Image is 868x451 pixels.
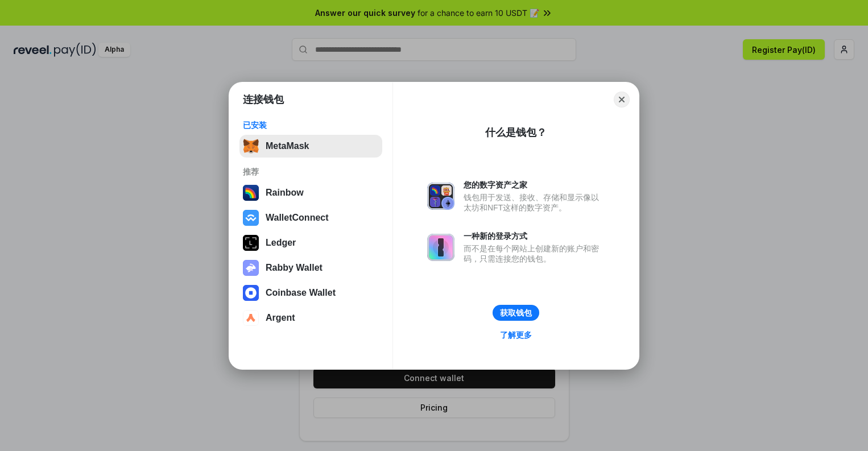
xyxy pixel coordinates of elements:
div: 您的数字资产之家 [464,180,605,190]
div: Rabby Wallet [266,263,323,273]
h1: 连接钱包 [243,93,284,106]
img: svg+xml,%3Csvg%20width%3D%2228%22%20height%3D%2228%22%20viewBox%3D%220%200%2028%2028%22%20fill%3D... [243,285,259,301]
div: 一种新的登录方式 [464,231,605,241]
button: MetaMask [239,135,382,158]
img: svg+xml,%3Csvg%20fill%3D%22none%22%20height%3D%2233%22%20viewBox%3D%220%200%2035%2033%22%20width%... [243,138,259,154]
div: 已安装 [243,120,379,130]
div: MetaMask [266,141,309,151]
div: 而不是在每个网站上创建新的账户和密码，只需连接您的钱包。 [464,243,605,264]
a: 了解更多 [493,328,539,342]
button: Ledger [239,231,382,254]
button: Coinbase Wallet [239,282,382,304]
button: Rabby Wallet [239,256,382,279]
div: Ledger [266,238,296,248]
div: 钱包用于发送、接收、存储和显示像以太坊和NFT这样的数字资产。 [464,192,605,213]
img: svg+xml,%3Csvg%20xmlns%3D%22http%3A%2F%2Fwww.w3.org%2F2000%2Fsvg%22%20fill%3D%22none%22%20viewBox... [243,260,259,276]
img: svg+xml,%3Csvg%20width%3D%2228%22%20height%3D%2228%22%20viewBox%3D%220%200%2028%2028%22%20fill%3D... [243,310,259,326]
button: Argent [239,307,382,329]
img: svg+xml,%3Csvg%20width%3D%22120%22%20height%3D%22120%22%20viewBox%3D%220%200%20120%20120%22%20fil... [243,185,259,201]
div: Rainbow [266,188,304,198]
button: 获取钱包 [493,305,539,321]
button: Close [614,92,630,107]
div: Argent [266,313,295,323]
div: 了解更多 [500,330,532,340]
img: svg+xml,%3Csvg%20width%3D%2228%22%20height%3D%2228%22%20viewBox%3D%220%200%2028%2028%22%20fill%3D... [243,210,259,226]
img: svg+xml,%3Csvg%20xmlns%3D%22http%3A%2F%2Fwww.w3.org%2F2000%2Fsvg%22%20fill%3D%22none%22%20viewBox... [427,234,454,261]
div: Coinbase Wallet [266,288,336,298]
div: WalletConnect [266,213,329,223]
button: Rainbow [239,181,382,204]
div: 推荐 [243,167,379,177]
img: svg+xml,%3Csvg%20xmlns%3D%22http%3A%2F%2Fwww.w3.org%2F2000%2Fsvg%22%20fill%3D%22none%22%20viewBox... [427,183,454,210]
div: 获取钱包 [500,308,532,318]
button: WalletConnect [239,206,382,229]
div: 什么是钱包？ [485,126,547,139]
img: svg+xml,%3Csvg%20xmlns%3D%22http%3A%2F%2Fwww.w3.org%2F2000%2Fsvg%22%20width%3D%2228%22%20height%3... [243,235,259,251]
